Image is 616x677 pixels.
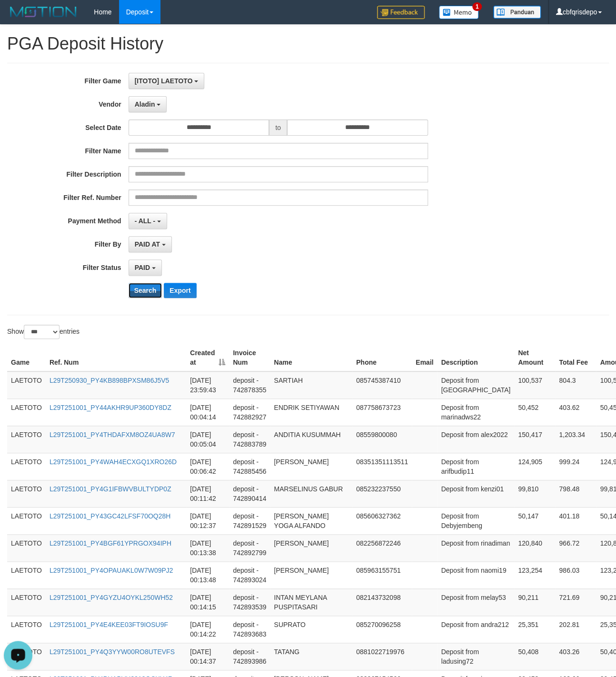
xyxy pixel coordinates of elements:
[229,534,270,561] td: deposit - 742892799
[437,480,514,507] td: Deposit from kenzi01
[555,534,596,561] td: 966.72
[270,616,352,643] td: SUPRATO
[229,561,270,588] td: deposit - 742893024
[229,398,270,426] td: deposit - 742882927
[437,453,514,480] td: Deposit from arifbudip11
[514,344,555,371] th: Net Amount
[129,283,162,298] button: Search
[269,119,287,136] span: to
[514,534,555,561] td: 120,840
[270,507,352,534] td: [PERSON_NAME] YOGA ALFANDO
[514,453,555,480] td: 124,905
[270,588,352,616] td: INTAN MEYLANA PUSPITASARI
[270,534,352,561] td: [PERSON_NAME]
[186,453,229,480] td: [DATE] 00:06:42
[352,453,412,480] td: 08351351113511
[50,594,173,601] a: L29T251001_PY4GYZU4OYKL250WH52
[270,398,352,426] td: ENDRIK SETIYAWAN
[270,643,352,670] td: TATANG
[7,561,46,588] td: LAETOTO
[7,426,46,453] td: LAETOTO
[437,344,514,371] th: Description
[229,426,270,453] td: deposit - 742883789
[50,512,171,520] a: L29T251001_PY43GC42LFSF70OQ28H
[555,344,596,371] th: Total Fee
[7,588,46,616] td: LAETOTO
[135,100,155,108] span: Aladin
[270,453,352,480] td: [PERSON_NAME]
[352,344,412,371] th: Phone
[270,561,352,588] td: [PERSON_NAME]
[270,371,352,399] td: SARTIAH
[437,426,514,453] td: Deposit from alex2022
[270,344,352,371] th: Name
[7,344,46,371] th: Game
[229,616,270,643] td: deposit - 742893683
[437,371,514,399] td: Deposit from [GEOGRAPHIC_DATA]
[129,96,167,112] button: Aladin
[7,616,46,643] td: LAETOTO
[514,507,555,534] td: 50,147
[186,643,229,670] td: [DATE] 00:14:37
[129,73,205,89] button: [ITOTO] LAETOTO
[555,480,596,507] td: 798.48
[352,561,412,588] td: 085963155751
[555,426,596,453] td: 1,203.34
[437,588,514,616] td: Deposit from melay53
[50,539,171,547] a: L29T251001_PY4BGF61YPRGOX94IPH
[129,259,162,276] button: PAID
[439,6,479,19] img: Button%20Memo.svg
[555,561,596,588] td: 986.03
[352,398,412,426] td: 087758673723
[164,283,196,298] button: Export
[270,426,352,453] td: ANDITIA KUSUMMAH
[50,567,173,574] a: L29T251001_PY4OPAUAKL0W7W09PJ2
[229,643,270,670] td: deposit - 742893986
[352,616,412,643] td: 085270096258
[514,426,555,453] td: 150,417
[514,398,555,426] td: 50,452
[270,480,352,507] td: MARSELINUS GABUR
[514,643,555,670] td: 50,408
[50,485,171,493] a: L29T251001_PY4G1IFBWVBULTYDP0Z
[7,325,79,339] label: Show entries
[46,344,186,371] th: Ref. Num
[352,643,412,670] td: 0881022719976
[186,398,229,426] td: [DATE] 00:04:14
[186,534,229,561] td: [DATE] 00:13:38
[437,507,514,534] td: Deposit from Debyjembeng
[50,377,169,384] a: L29T250930_PY4KB898BPXSM86J5V5
[229,344,270,371] th: Invoice Num
[514,371,555,399] td: 100,537
[135,217,156,225] span: - ALL -
[514,588,555,616] td: 90,211
[352,480,412,507] td: 085232237550
[186,616,229,643] td: [DATE] 00:14:22
[7,371,46,399] td: LAETOTO
[229,507,270,534] td: deposit - 742891529
[437,398,514,426] td: Deposit from marinadws22
[514,480,555,507] td: 99,810
[229,480,270,507] td: deposit - 742890414
[7,480,46,507] td: LAETOTO
[555,643,596,670] td: 403.26
[555,507,596,534] td: 401.18
[472,2,482,11] span: 1
[135,264,150,271] span: PAID
[50,458,177,466] a: L29T251001_PY4WAH4ECXGQ1XRO26D
[7,34,609,53] h1: PGA Deposit History
[50,621,168,628] a: L29T251001_PY4E4KEE03FT9IOSU9F
[437,534,514,561] td: Deposit from rinadiman
[352,426,412,453] td: 08559800080
[352,371,412,399] td: 085745387410
[186,426,229,453] td: [DATE] 00:05:04
[50,648,175,656] a: L29T251001_PY4Q3YYW00RO8UTEVFS
[437,561,514,588] td: Deposit from naomi19
[229,371,270,399] td: deposit - 742878355
[514,561,555,588] td: 123,254
[555,588,596,616] td: 721.69
[437,643,514,670] td: Deposit from ladusing72
[129,236,172,252] button: PAID AT
[7,507,46,534] td: LAETOTO
[186,480,229,507] td: [DATE] 00:11:42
